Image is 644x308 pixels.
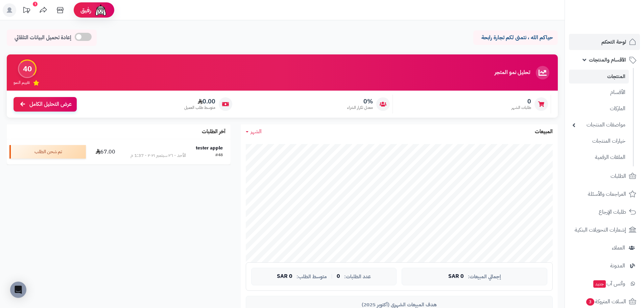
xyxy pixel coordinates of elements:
td: 67.00 [89,139,123,164]
a: الشهر [246,128,262,136]
span: عرض التحليل الكامل [29,100,72,108]
a: مواصفات المنتجات [569,118,629,132]
a: عرض التحليل الكامل [14,97,77,112]
span: رفيق [80,6,91,14]
span: إشعارات التحويلات البنكية [575,225,626,235]
img: logo-2.png [598,18,638,32]
a: الملفات الرقمية [569,150,629,165]
span: معدل تكرار الشراء [347,105,373,111]
a: المنتجات [569,70,629,84]
span: 0 [511,98,531,105]
span: العملاء [612,243,625,253]
span: | [331,274,333,279]
a: طلبات الإرجاع [569,204,640,220]
span: السلات المتروكة [586,297,626,306]
span: الطلبات [611,171,626,181]
a: خيارات المنتجات [569,134,629,148]
div: Open Intercom Messenger [10,282,26,298]
a: المدونة [569,258,640,274]
h3: تحليل نمو المتجر [495,70,530,76]
span: إجمالي المبيعات: [468,274,501,280]
span: الأقسام والمنتجات [589,55,626,65]
span: جديد [593,280,606,288]
span: عدد الطلبات: [344,274,371,280]
a: المراجعات والأسئلة [569,186,640,202]
span: طلبات الشهر [511,105,531,111]
a: تحديثات المنصة [18,3,35,19]
a: العملاء [569,240,640,256]
span: 0 SAR [448,274,464,280]
span: الشهر [251,127,262,136]
span: إعادة تحميل البيانات التلقائي [15,34,71,42]
span: متوسط الطلب: [296,274,327,280]
a: الطلبات [569,168,640,184]
span: 0% [347,98,373,105]
span: وآتس آب [593,279,625,288]
span: 0 SAR [277,274,292,280]
span: متوسط طلب العميل [184,105,215,111]
strong: tester apple [196,144,223,151]
div: تم شحن الطلب [9,145,86,159]
span: لوحة التحكم [601,37,626,47]
div: الأحد - ٢٦ سبتمبر ٢٠٢١ - 1:37 م [130,152,186,159]
a: إشعارات التحويلات البنكية [569,222,640,238]
span: المدونة [610,261,625,270]
a: الأقسام [569,85,629,100]
span: 0.00 [184,98,215,105]
div: 1 [33,2,38,6]
div: #48 [215,152,223,159]
h3: المبيعات [535,129,553,135]
span: طلبات الإرجاع [599,207,626,217]
span: تقييم النمو [14,80,30,86]
a: لوحة التحكم [569,34,640,50]
span: المراجعات والأسئلة [588,189,626,199]
h3: آخر الطلبات [202,129,225,135]
p: حياكم الله ، نتمنى لكم تجارة رابحة [478,34,553,42]
a: الماركات [569,101,629,116]
a: وآتس آبجديد [569,276,640,292]
span: 3 [586,298,594,306]
span: 0 [337,274,340,280]
img: ai-face.png [94,3,108,17]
